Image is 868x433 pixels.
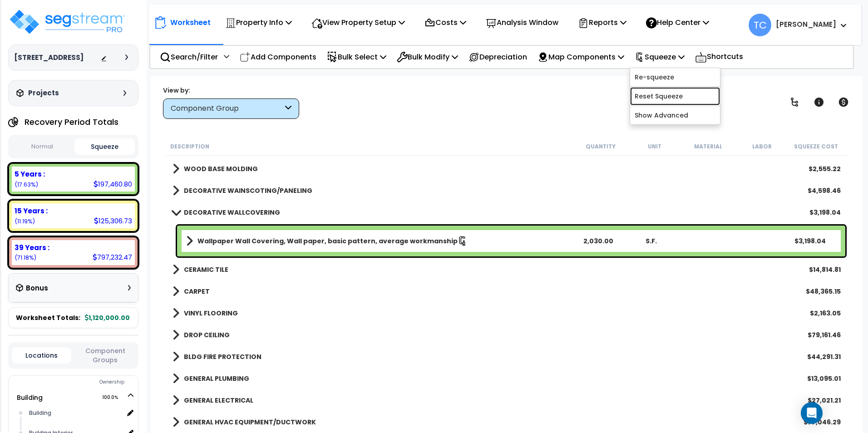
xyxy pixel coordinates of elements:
p: Bulk Modify [397,51,458,63]
button: Locations [12,347,71,364]
p: Depreciation [469,51,527,63]
b: DROP CEILING [184,330,230,340]
button: Squeeze [74,138,135,155]
div: $79,161.46 [808,330,841,340]
p: Squeeze [635,51,685,63]
p: Bulk Select [327,51,386,63]
p: Costs [424,16,466,29]
a: Reset Squeeze [630,87,720,105]
span: TC [749,14,771,36]
p: View Property Setup [311,16,405,29]
p: Reports [578,16,626,29]
b: BLDG FIRE PROTECTION [184,352,261,361]
b: GENERAL PLUMBING [184,374,249,383]
div: $2,555.22 [809,164,841,173]
div: $44,291.31 [807,352,841,361]
img: logo_pro_r.png [8,8,126,35]
small: Quantity [586,143,616,150]
div: $2,163.05 [810,309,841,318]
span: 100.0% [102,392,126,403]
small: Labor [752,143,772,150]
div: Component Group [171,103,283,114]
p: Analysis Window [486,16,558,29]
small: (11.19%) [15,217,35,225]
span: Worksheet Totals: [16,313,80,322]
div: $13,095.01 [807,374,841,383]
p: Shortcuts [695,50,743,64]
div: Building [27,408,123,418]
h3: Bonus [26,285,48,292]
small: Squeeze Cost [794,143,838,150]
div: 2,030.00 [572,236,625,246]
p: Help Center [646,16,709,29]
div: Open Intercom Messenger [801,402,823,424]
small: Description [170,143,209,150]
b: WOOD BASE MOLDING [184,164,258,173]
a: Re-squeeze [630,68,720,86]
h3: [STREET_ADDRESS] [14,53,84,62]
b: 39 Years : [15,243,49,252]
div: Add Components [235,46,321,68]
div: $3,198.04 [809,208,841,217]
div: 797,232.47 [93,252,132,262]
div: 125,306.73 [94,216,132,226]
b: DECORATIVE WALLCOVERING [184,208,280,217]
p: Search/Filter [160,51,218,63]
div: $14,814.81 [809,265,841,274]
b: CERAMIC TILE [184,265,228,274]
p: Property Info [225,16,292,29]
b: [PERSON_NAME] [776,20,836,29]
div: $77,046.29 [804,418,841,427]
button: Normal [12,139,72,155]
b: GENERAL HVAC EQUIPMENT/DUCTWORK [184,418,316,427]
b: CARPET [184,287,210,296]
p: Map Components [538,51,624,63]
div: Depreciation [464,46,532,68]
b: GENERAL ELECTRICAL [184,396,253,405]
a: Show Advanced [630,106,720,124]
div: Shortcuts [690,46,748,68]
small: (71.18%) [15,254,36,261]
a: Building 100.0% [17,393,43,402]
div: Ownership [27,377,138,388]
b: DECORATIVE WAINSCOTING/PANELING [184,186,312,195]
h3: Projects [28,89,59,98]
b: 1,120,000.00 [85,313,130,322]
a: Assembly Title [186,235,572,247]
div: $27,021.21 [808,396,841,405]
small: Unit [648,143,661,150]
button: Component Groups [76,346,135,365]
div: $3,198.04 [784,236,836,246]
div: S.F. [625,236,677,246]
b: VINYL FLOORING [184,309,238,318]
div: $4,598.46 [808,186,841,195]
p: Worksheet [170,16,211,29]
b: Wallpaper Wall Covering, Wall paper, basic pattern, average workmanship [197,236,458,246]
b: 15 Years : [15,206,48,216]
small: Material [694,143,722,150]
h4: Recovery Period Totals [25,118,118,127]
small: (17.63%) [15,181,38,188]
b: 5 Years : [15,169,45,179]
div: View by: [163,86,299,95]
div: $48,365.15 [806,287,841,296]
div: 197,460.80 [94,179,132,189]
p: Add Components [240,51,316,63]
